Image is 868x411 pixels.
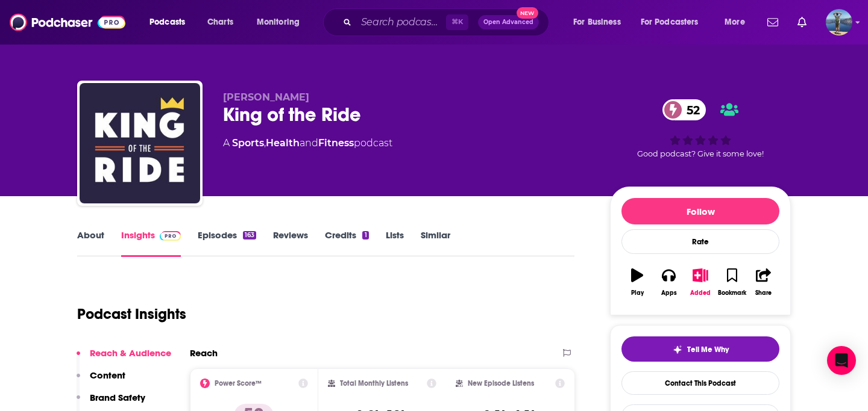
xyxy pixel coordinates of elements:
[421,229,450,257] a: Similar
[641,14,699,31] span: For Podcasters
[223,91,309,103] span: [PERSON_NAME]
[673,345,682,354] img: tell me why sparkle
[748,261,779,304] button: Share
[755,289,772,297] div: Share
[325,229,368,257] a: Credits1
[77,347,171,369] button: Reach & Audience
[826,9,852,36] button: Show profile menu
[149,14,185,31] span: Podcasts
[266,137,300,149] a: Health
[90,392,145,403] p: Brand Safety
[200,13,241,32] a: Charts
[190,347,218,359] h2: Reach
[478,15,539,29] button: Open AdvancedNew
[716,261,747,304] button: Bookmark
[215,379,262,388] h2: Power Score™
[386,229,404,257] a: Lists
[661,289,677,297] div: Apps
[685,261,716,304] button: Added
[675,99,706,120] span: 52
[141,13,201,32] button: open menu
[243,231,256,239] div: 163
[90,347,171,359] p: Reach & Audience
[716,13,760,32] button: open menu
[264,137,266,149] span: ,
[621,371,779,395] a: Contact This Podcast
[90,369,125,381] p: Content
[763,12,783,32] a: Show notifications dropdown
[80,83,200,203] img: King of the Ride
[198,229,256,257] a: Episodes163
[573,14,621,31] span: For Business
[160,231,181,241] img: Podchaser Pro
[77,229,104,257] a: About
[827,346,856,375] div: Open Intercom Messenger
[718,289,746,297] div: Bookmark
[10,11,125,34] img: Podchaser - Follow, Share and Rate Podcasts
[483,19,533,25] span: Open Advanced
[340,379,408,388] h2: Total Monthly Listens
[248,13,315,32] button: open menu
[77,369,125,392] button: Content
[77,305,186,323] h1: Podcast Insights
[318,137,354,149] a: Fitness
[637,149,764,158] span: Good podcast? Give it some love!
[633,13,716,32] button: open menu
[621,261,653,304] button: Play
[565,13,636,32] button: open menu
[826,9,852,36] span: Logged in as matt44812
[121,229,181,257] a: InsightsPodchaser Pro
[687,345,729,354] span: Tell Me Why
[446,14,468,30] span: ⌘ K
[468,379,534,388] h2: New Episode Listens
[300,137,318,149] span: and
[662,99,706,120] a: 52
[362,231,368,239] div: 1
[232,137,264,149] a: Sports
[621,336,779,362] button: tell me why sparkleTell Me Why
[631,289,644,297] div: Play
[793,12,811,32] a: Show notifications dropdown
[356,13,446,32] input: Search podcasts, credits, & more...
[517,7,538,19] span: New
[257,14,300,31] span: Monitoring
[621,229,779,254] div: Rate
[223,136,392,150] div: A podcast
[653,261,684,304] button: Apps
[826,9,852,36] img: User Profile
[621,198,779,224] button: Follow
[335,8,561,36] div: Search podcasts, credits, & more...
[725,14,745,31] span: More
[207,14,233,31] span: Charts
[610,91,791,166] div: 52Good podcast? Give it some love!
[273,229,308,257] a: Reviews
[690,289,711,297] div: Added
